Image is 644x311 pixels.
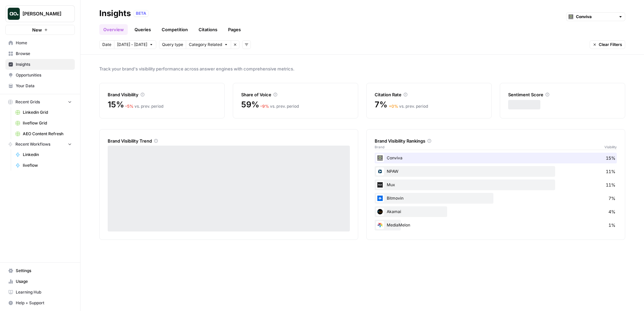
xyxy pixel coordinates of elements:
[133,10,149,17] div: BETA
[108,91,216,98] div: Brand Visibility
[375,138,617,144] div: Brand Visibility Rankings
[23,109,72,115] span: Linkedin Grid
[5,298,75,308] button: Help + Support
[376,194,384,202] img: gebwlrfi5rot0ea5mlms213icf2n
[108,138,350,144] div: Brand Visibility Trend
[376,208,384,216] img: dxrlp5rlzktpvw7tlhyndg9u7qhi
[241,91,350,98] div: Share of Voice
[22,10,63,17] span: [PERSON_NAME]
[23,162,72,168] span: liveflow
[5,5,75,22] button: Workspace: Zoe Jessup
[5,48,75,59] a: Browse
[8,8,20,20] img: Zoe Jessup Logo
[375,166,617,177] div: NPAW
[376,221,384,229] img: 0hac5r37oucmso977ythlae35jx0
[23,120,72,126] span: liveflow Grid
[12,128,75,139] a: AEO Content Refresh
[608,195,615,202] span: 7%
[102,42,111,48] span: Date
[241,99,259,110] span: 59%
[599,42,622,48] span: Clear Filters
[12,107,75,118] a: Linkedin Grid
[508,91,617,98] div: Sentiment Score
[606,155,615,161] span: 15%
[5,139,75,149] button: Recent Workflows
[606,168,615,175] span: 11%
[5,97,75,107] button: Recent Grids
[5,25,75,35] button: New
[12,160,75,171] a: liveflow
[16,278,72,284] span: Usage
[389,104,398,109] span: + 0 %
[375,179,617,190] div: Mux
[108,99,124,110] span: 15%
[16,300,72,306] span: Help + Support
[125,104,133,109] span: – 5 %
[15,99,40,105] span: Recent Grids
[389,103,428,109] div: vs. prev. period
[32,27,42,33] span: New
[99,8,131,19] div: Insights
[5,81,75,91] a: Your Data
[16,51,72,57] span: Browse
[195,24,221,35] a: Citations
[16,268,72,274] span: Settings
[375,91,483,98] div: Citation Rate
[590,40,625,49] button: Clear Filters
[99,24,128,35] a: Overview
[16,289,72,295] span: Learning Hub
[224,24,245,35] a: Pages
[117,42,147,48] span: [DATE] - [DATE]
[16,61,72,67] span: Insights
[376,181,384,189] img: opsmuyu7g0mk7qxk6cefve4zxmhz
[125,103,163,109] div: vs. prev. period
[375,220,617,230] div: MediaMelon
[5,276,75,287] a: Usage
[260,104,269,109] span: – 9 %
[114,40,156,49] button: [DATE] - [DATE]
[186,40,231,49] button: Category Related
[5,265,75,276] a: Settings
[606,182,615,188] span: 11%
[130,24,155,35] a: Queries
[16,72,72,78] span: Opportunities
[158,24,192,35] a: Competition
[162,42,183,48] span: Query type
[376,167,384,175] img: oadzzt7645fpfrjqgwfs9cqo50uu
[375,99,387,110] span: 7%
[16,40,72,46] span: Home
[23,131,72,137] span: AEO Content Refresh
[608,208,615,215] span: 4%
[604,144,617,150] span: Visibility
[15,141,50,147] span: Recent Workflows
[16,83,72,89] span: Your Data
[23,152,72,158] span: Linkedin
[189,42,222,48] span: Category Related
[5,59,75,70] a: Insights
[260,103,299,109] div: vs. prev. period
[375,206,617,217] div: Akamai
[5,287,75,298] a: Learning Hub
[376,154,384,162] img: ewhpzvmi8sf4bkjfxf8sijkdf60d
[12,149,75,160] a: Linkedin
[375,153,617,163] div: Conviva
[5,70,75,81] a: Opportunities
[12,118,75,128] a: liveflow Grid
[5,38,75,48] a: Home
[375,144,384,150] span: Brand
[608,222,615,228] span: 1%
[375,193,617,204] div: Bitmovin
[99,65,625,72] span: Track your brand's visibility performance across answer engines with comprehensive metrics.
[576,13,615,20] input: Conviva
